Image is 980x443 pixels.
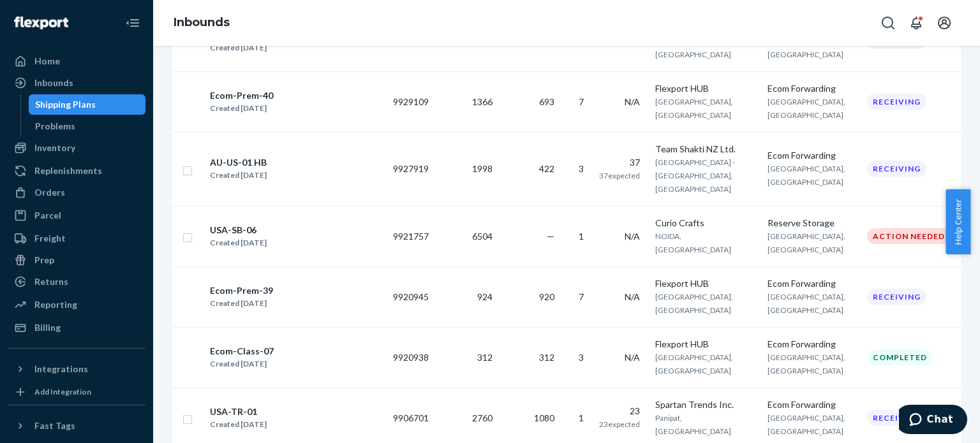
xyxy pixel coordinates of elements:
[768,217,857,229] div: Reserve Storage
[8,51,145,71] a: Home
[768,413,845,436] span: [GEOGRAPHIC_DATA], [GEOGRAPHIC_DATA]
[625,291,640,302] span: N/A
[210,405,267,418] div: USA-TR-01
[579,36,584,47] span: 2
[210,297,273,310] div: Created [DATE]
[768,149,857,162] div: Ecom Forwarding
[8,359,145,379] button: Integrations
[388,71,434,132] td: 9929109
[599,171,640,180] span: 37 expected
[655,82,757,95] div: Flexport HUB
[210,89,273,102] div: Ecom-Prem-40
[477,291,493,302] span: 924
[875,10,901,36] button: Open Search Box
[477,352,493,363] span: 312
[579,231,584,242] span: 1
[899,405,967,437] iframe: Opens a widget where you can chat to one of our agents
[8,73,145,93] a: Inbounds
[388,206,434,266] td: 9921757
[210,418,267,431] div: Created [DATE]
[768,352,845,375] span: [GEOGRAPHIC_DATA], [GEOGRAPHIC_DATA]
[625,96,640,107] span: N/A
[8,228,145,249] a: Freight
[8,416,145,436] button: Fast Tags
[539,163,554,174] span: 422
[8,205,145,226] a: Parcel
[867,410,926,426] div: Receiving
[655,36,733,59] span: [GEOGRAPHIC_DATA], [GEOGRAPHIC_DATA]
[547,231,554,242] span: —
[34,76,73,89] div: Inbounds
[8,317,145,338] a: Billing
[579,96,584,107] span: 7
[210,156,267,169] div: AU-US-01 HB
[534,36,554,47] span: 1438
[579,163,584,174] span: 3
[655,398,757,411] div: Spartan Trends Inc.
[388,266,434,327] td: 9920945
[472,231,493,242] span: 6504
[388,132,434,206] td: 9927919
[655,277,757,290] div: Flexport HUB
[534,412,554,423] span: 1080
[34,232,66,245] div: Freight
[867,161,926,177] div: Receiving
[8,294,145,315] a: Reporting
[655,352,733,375] span: [GEOGRAPHIC_DATA], [GEOGRAPHIC_DATA]
[8,384,145,400] a: Add Integration
[932,10,957,36] button: Open account menu
[34,55,60,68] div: Home
[8,182,145,203] a: Orders
[174,15,230,29] a: Inbounds
[768,82,857,95] div: Ecom Forwarding
[14,17,68,29] img: Flexport logo
[768,36,845,59] span: [GEOGRAPHIC_DATA], [GEOGRAPHIC_DATA]
[34,275,68,288] div: Returns
[210,284,273,297] div: Ecom-Prem-39
[655,231,731,254] span: NOIDA, [GEOGRAPHIC_DATA]
[625,352,640,363] span: N/A
[34,186,65,199] div: Orders
[599,156,640,169] div: 37
[867,349,933,365] div: Completed
[768,338,857,351] div: Ecom Forwarding
[472,36,493,47] span: 3100
[655,338,757,351] div: Flexport HUB
[210,236,267,249] div: Created [DATE]
[120,10,145,36] button: Close Navigation
[655,217,757,229] div: Curio Crafts
[210,345,274,358] div: Ecom-Class-07
[625,231,640,242] span: N/A
[8,272,145,292] a: Returns
[34,164,102,177] div: Replenishments
[8,161,145,181] a: Replenishments
[8,138,145,158] a: Inventory
[579,291,584,302] span: 7
[29,116,146,136] a: Problems
[946,189,970,254] button: Help Center
[210,41,267,54] div: Created [DATE]
[655,97,733,120] span: [GEOGRAPHIC_DATA], [GEOGRAPHIC_DATA]
[903,10,929,36] button: Open notifications
[867,94,926,110] div: Receiving
[210,102,273,115] div: Created [DATE]
[768,231,845,254] span: [GEOGRAPHIC_DATA], [GEOGRAPHIC_DATA]
[867,228,951,244] div: Action Needed
[34,142,75,154] div: Inventory
[210,169,267,182] div: Created [DATE]
[472,412,493,423] span: 2760
[655,143,757,156] div: Team Shakti NZ Ltd.
[655,292,733,315] span: [GEOGRAPHIC_DATA], [GEOGRAPHIC_DATA]
[768,292,845,315] span: [GEOGRAPHIC_DATA], [GEOGRAPHIC_DATA]
[539,96,554,107] span: 693
[472,96,493,107] span: 1366
[768,277,857,290] div: Ecom Forwarding
[29,94,146,115] a: Shipping Plans
[34,298,77,311] div: Reporting
[625,36,640,47] span: N/A
[34,419,75,432] div: Fast Tags
[655,413,731,436] span: Panipat, [GEOGRAPHIC_DATA]
[579,352,584,363] span: 3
